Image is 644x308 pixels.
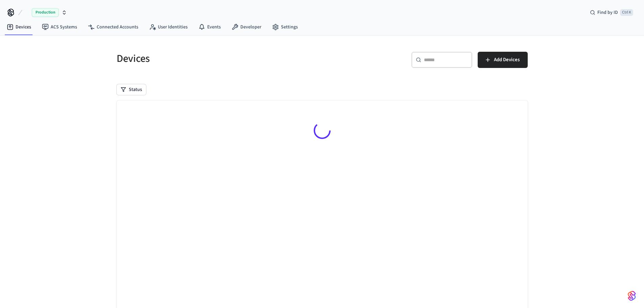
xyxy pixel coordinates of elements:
a: User Identities [144,21,193,33]
a: Developer [226,21,267,33]
a: Settings [267,21,303,33]
span: Production [32,8,59,17]
button: Add Devices [478,52,528,68]
img: SeamLogoGradient.69752ec5.svg [628,290,636,301]
button: Status [117,84,146,95]
span: Find by ID [597,9,618,16]
h5: Devices [117,52,318,66]
a: Connected Accounts [82,21,144,33]
a: Events [193,21,226,33]
span: Add Devices [494,55,520,64]
span: Ctrl K [620,9,633,16]
div: Find by IDCtrl K [585,6,639,19]
a: ACS Systems [37,21,82,33]
a: Devices [1,21,37,33]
